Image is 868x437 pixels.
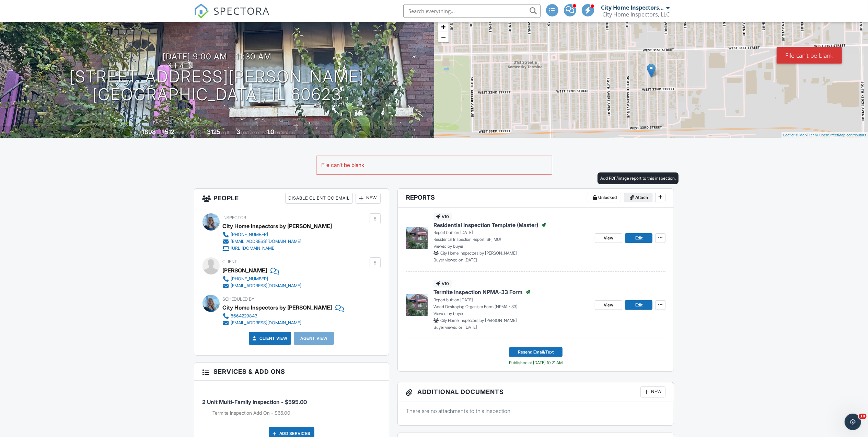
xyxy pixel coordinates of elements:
[223,282,302,289] a: [EMAIL_ADDRESS][DOMAIN_NAME]
[223,231,327,238] a: [PHONE_NUMBER]
[815,133,866,137] a: © OpenStreetMap contributors
[251,335,288,342] a: Client View
[223,302,332,313] div: City Home Inspectors by [PERSON_NAME]
[231,246,276,251] div: [URL][DOMAIN_NAME]
[194,363,389,381] h3: Services & Add ons
[777,47,842,64] div: File can't be blank
[236,128,240,135] div: 3
[134,130,141,135] span: Built
[438,22,449,32] a: Zoom in
[70,68,364,104] h1: [STREET_ADDRESS][PERSON_NAME] [GEOGRAPHIC_DATA], IL 60623
[163,52,271,61] h3: [DATE] 9:00 am - 11:30 am
[202,386,381,422] li: Service: 2 Unit Multi-Family Inspection
[285,193,353,204] div: Disable Client CC Email
[241,130,260,135] span: bedrooms
[783,133,795,137] a: Leaflet
[859,414,867,419] span: 10
[162,128,174,135] div: 1512
[231,276,268,282] div: [PHONE_NUMBER]
[231,320,302,326] div: [EMAIL_ADDRESS][DOMAIN_NAME]
[194,189,389,208] h3: People
[213,410,381,416] li: Add on: Termite Inspection Add On
[192,130,206,135] span: Lot Size
[223,245,327,252] a: [URL][DOMAIN_NAME]
[316,156,552,174] div: File can't be blank
[223,215,246,220] span: Inspector
[223,238,327,245] a: [EMAIL_ADDRESS][DOMAIN_NAME]
[223,221,332,231] div: City Home Inspectors by [PERSON_NAME]
[202,399,307,405] span: 2 Unit Multi-Family Inspection - $595.00
[231,232,268,237] div: [PHONE_NUMBER]
[782,132,868,138] div: |
[223,259,238,264] span: Client
[356,193,381,204] div: New
[640,386,666,397] div: New
[223,296,255,302] span: Scheduled By
[194,3,209,19] img: The Best Home Inspection Software - Spectora
[275,130,295,135] span: bathrooms
[267,128,274,135] div: 1.0
[231,239,302,244] div: [EMAIL_ADDRESS][DOMAIN_NAME]
[403,4,541,18] input: Search everything...
[231,283,302,289] div: [EMAIL_ADDRESS][DOMAIN_NAME]
[603,11,670,18] div: City Home Inspectors, LLC
[223,313,339,320] a: 8664229843
[845,414,861,430] iframe: Intercom live chat
[142,128,156,135] div: 1898
[406,407,666,415] p: There are no attachments to this inspection.
[207,128,220,135] div: 3125
[223,265,267,276] div: [PERSON_NAME]
[223,320,339,326] a: [EMAIL_ADDRESS][DOMAIN_NAME]
[231,313,258,319] div: 8664229843
[214,3,270,18] span: SPECTORA
[601,4,665,11] div: City Home Inspectors by [PERSON_NAME]
[221,130,230,135] span: sq.ft.
[194,9,270,24] a: SPECTORA
[398,382,674,402] h3: Additional Documents
[796,133,814,137] a: © MapTiler
[223,276,302,282] a: [PHONE_NUMBER]
[175,130,185,135] span: sq. ft.
[438,32,449,42] a: Zoom out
